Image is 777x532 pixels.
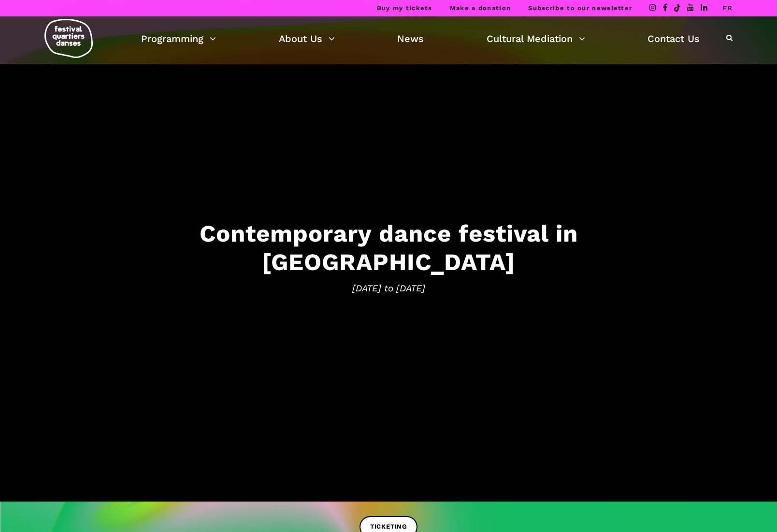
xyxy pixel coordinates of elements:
a: News [397,30,424,47]
a: Subscribe to our newsletter [528,4,632,12]
h3: Contemporary dance festival in [GEOGRAPHIC_DATA] [89,219,688,276]
a: Buy my tickets [377,4,432,12]
a: Make a donation [450,4,511,12]
a: Programming [141,30,216,47]
a: Cultural Mediation [487,30,585,47]
span: [DATE] to [DATE] [89,281,688,295]
a: FR [723,4,733,12]
a: Contact Us [647,30,700,47]
span: TICKETING [370,522,407,532]
a: About Us [279,30,335,47]
img: logo-fqd-med [44,19,93,58]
